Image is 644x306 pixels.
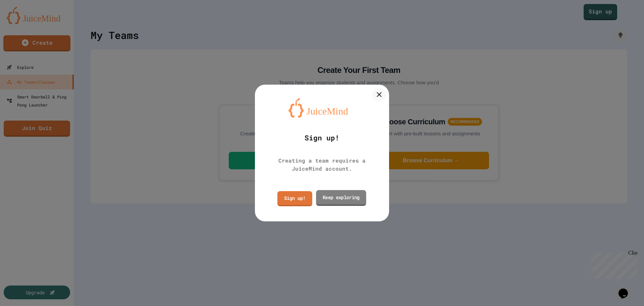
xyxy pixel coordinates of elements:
a: Keep exploring [316,190,366,206]
div: Chat with us now!Close [3,3,46,43]
div: Sign up! [305,133,339,143]
a: Sign up! [277,191,312,206]
div: Creating a team requires a JuiceMind account. [265,157,379,173]
img: logo-orange.svg [288,98,356,118]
